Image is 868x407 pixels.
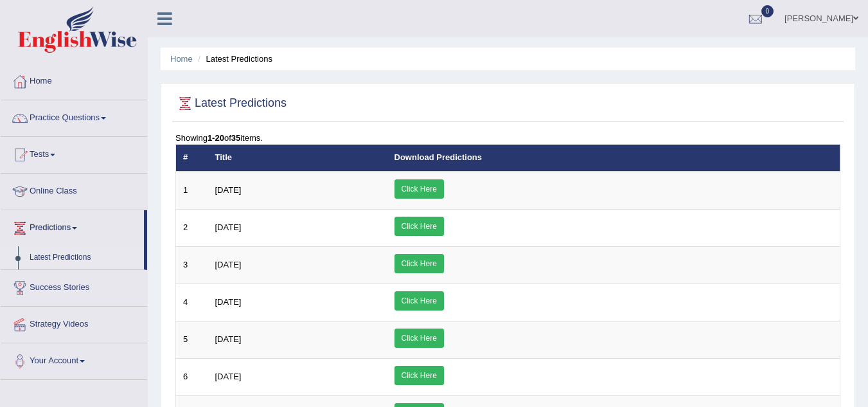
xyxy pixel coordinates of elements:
a: Click Here [394,254,444,273]
th: Download Predictions [387,145,840,172]
span: [DATE] [215,185,242,195]
b: 35 [231,133,240,143]
th: # [176,145,208,172]
a: Click Here [394,179,444,199]
a: Online Class [1,174,147,206]
a: Predictions [1,210,144,242]
span: [DATE] [215,334,242,344]
h2: Latest Predictions [175,94,287,113]
a: Home [1,64,147,96]
span: [DATE] [215,260,242,269]
th: Title [208,145,387,172]
a: Click Here [394,366,444,385]
li: Latest Predictions [195,53,272,65]
td: 1 [176,172,208,210]
a: Success Stories [1,270,147,302]
td: 3 [176,246,208,284]
span: [DATE] [215,222,242,232]
a: Click Here [394,329,444,348]
td: 6 [176,358,208,395]
a: Your Account [1,343,147,375]
span: [DATE] [215,372,242,381]
a: Click Here [394,291,444,311]
span: [DATE] [215,297,242,307]
a: Click Here [394,217,444,236]
td: 2 [176,209,208,246]
span: 0 [761,5,774,17]
a: Tests [1,137,147,169]
a: Home [170,54,193,64]
td: 5 [176,321,208,358]
a: Strategy Videos [1,307,147,339]
a: Practice Questions [1,100,147,132]
b: 1-20 [208,133,224,143]
a: Latest Predictions [24,246,144,269]
td: 4 [176,284,208,321]
div: Showing of items. [175,132,840,144]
